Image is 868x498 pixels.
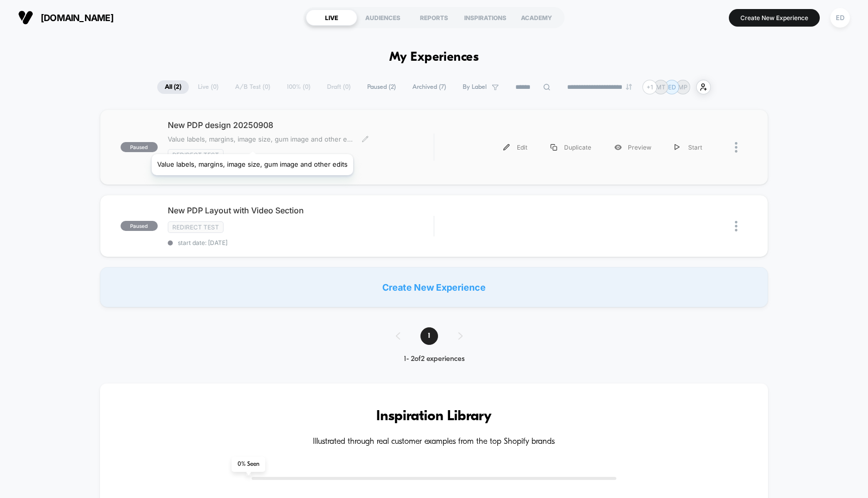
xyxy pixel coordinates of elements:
span: paused [121,142,158,152]
div: + 1 [642,80,657,94]
span: 0 % Seen [232,457,265,472]
div: ACADEMY [511,10,562,26]
div: Start [663,136,714,159]
h3: Inspiration Library [130,409,738,425]
img: menu [675,144,680,151]
span: start date: [DATE] [168,239,434,246]
button: ED [827,8,853,28]
div: Create New Experience [100,267,769,307]
img: menu [551,144,557,151]
span: New PDP Layout with Video Section [168,205,434,215]
div: Edit [492,136,539,159]
div: AUDIENCES [357,10,408,26]
div: ED [830,8,850,28]
img: end [626,84,632,90]
span: paused [121,221,158,231]
span: 1 [420,327,438,345]
h4: Illustrated through real customer examples from the top Shopify brands [130,437,738,447]
div: Duplicate [539,136,603,159]
h1: My Experiences [389,50,479,65]
img: menu [503,144,510,151]
span: [DOMAIN_NAME] [41,13,114,23]
span: Archived ( 7 ) [405,80,454,94]
div: 1 - 2 of 2 experiences [386,355,483,363]
span: Value labels, margins, image size, gum image and other edits [168,135,354,143]
div: Preview [603,136,663,159]
span: All ( 2 ) [157,80,189,94]
button: Create New Experience [729,9,820,27]
span: Paused ( 2 ) [360,80,403,94]
p: MT [656,83,666,91]
div: LIVE [306,10,357,26]
div: REPORTS [408,10,460,26]
button: [DOMAIN_NAME] [15,10,117,26]
p: MP [678,83,688,91]
span: Redirect Test [168,221,224,233]
img: Visually logo [18,10,33,25]
span: start date: [DATE] [168,167,434,174]
span: New PDP design 20250908 [168,120,434,130]
div: INSPIRATIONS [460,10,511,26]
span: By Label [463,83,487,91]
img: close [735,221,737,231]
p: ED [668,83,676,91]
img: close [735,142,737,153]
span: Redirect Test [168,149,224,161]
